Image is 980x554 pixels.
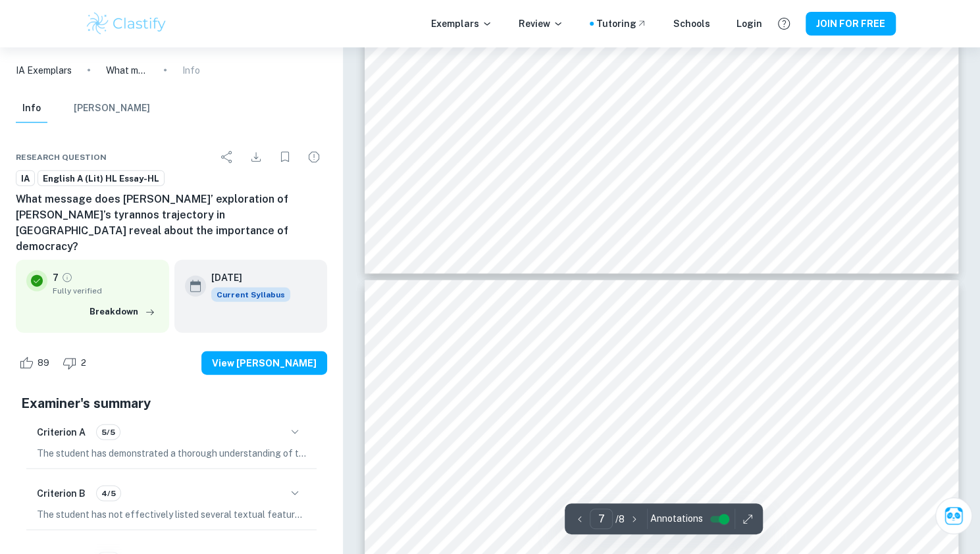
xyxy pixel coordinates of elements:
[243,144,269,170] div: Download
[106,63,148,78] p: What message does [PERSON_NAME]’ exploration of [PERSON_NAME]’s tyrannos trajectory in [GEOGRAPHI...
[74,357,93,370] span: 2
[773,13,795,35] button: Help and Feedback
[97,426,120,438] span: 5/5
[21,393,322,413] h5: Examiner's summary
[650,512,703,526] span: Annotations
[16,94,47,123] button: Info
[16,151,107,163] span: Research question
[37,446,306,461] p: The student has demonstrated a thorough understanding of the literal meaning of the text, Antigon...
[16,63,72,78] a: IA Exemplars
[97,488,120,499] span: 4/5
[16,170,35,187] a: IA
[673,16,710,31] a: Schools
[182,63,200,78] p: Info
[30,357,57,370] span: 89
[37,486,86,501] h6: Criterion B
[86,302,159,322] button: Breakdown
[16,191,327,255] h6: What message does [PERSON_NAME]’ exploration of [PERSON_NAME]’s tyrannos trajectory in [GEOGRAPHI...
[38,172,164,186] span: English A (Lit) HL Essay-HL
[38,170,165,187] a: English A (Lit) HL Essay-HL
[211,288,290,302] span: Current Syllabus
[85,11,168,37] img: Clastify logo
[935,497,972,534] button: Ask Clai
[301,144,327,170] div: Report issue
[519,16,563,31] p: Review
[61,272,73,284] a: Grade fully verified
[211,270,280,285] h6: [DATE]
[53,270,59,285] p: 7
[596,16,647,31] a: Tutoring
[16,172,34,186] span: IA
[16,353,57,374] div: Like
[53,285,159,297] span: Fully verified
[615,512,625,526] p: / 8
[272,144,298,170] div: Bookmark
[74,94,150,123] button: [PERSON_NAME]
[736,16,762,31] a: Login
[211,288,290,302] div: This exemplar is based on the current syllabus. Feel free to refer to it for inspiration/ideas wh...
[37,507,306,522] p: The student has not effectively listed several textual features/authorial choices from the work i...
[201,351,327,375] button: View [PERSON_NAME]
[431,16,492,31] p: Exemplars
[37,425,86,440] h6: Criterion A
[214,144,240,170] div: Share
[806,12,896,36] button: JOIN FOR FREE
[59,353,93,374] div: Dislike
